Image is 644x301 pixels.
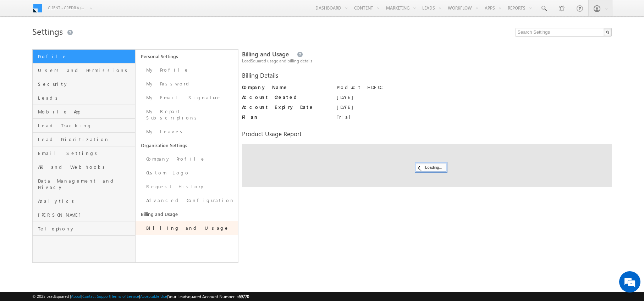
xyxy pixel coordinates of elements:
[32,293,249,300] span: © 2025 LeadSquared | | | | |
[111,294,139,299] a: Terms of Service
[242,94,327,100] label: Account Created
[33,105,135,119] a: Mobile App
[33,208,135,222] a: [PERSON_NAME]
[337,94,612,104] div: [DATE]
[33,119,135,133] a: Lead Tracking
[242,58,612,64] div: LeadSquared usage and billing details
[33,146,135,160] a: Email Settings
[516,28,612,37] input: Search Settings
[33,50,135,63] a: Profile
[136,180,238,194] a: Request History
[136,166,238,180] a: Custom Logo
[32,26,63,37] span: Settings
[242,84,327,90] label: Company Name
[38,164,133,170] span: API and Webhooks
[136,125,238,139] a: My Leaves
[136,221,238,235] a: Billing and Usage
[33,133,135,146] a: Lead Prioritization
[33,174,135,194] a: Data Management and Privacy
[136,63,238,77] a: My Profile
[38,67,133,73] span: Users and Permissions
[238,294,249,299] span: 69770
[168,294,249,299] span: Your Leadsquared Account Number is
[242,131,612,137] div: Product Usage Report
[337,114,612,124] div: Trial
[136,194,238,207] a: Advanced Configuration
[38,178,133,190] span: Data Management and Privacy
[38,95,133,101] span: Leads
[136,50,238,63] a: Personal Settings
[140,294,167,299] a: Acceptable Use
[242,72,612,79] div: Billing Details
[242,114,327,120] label: Plan
[33,160,135,174] a: API and Webhooks
[33,63,135,77] a: Users and Permissions
[38,225,133,232] span: Telephony
[136,77,238,91] a: My Password
[38,108,133,115] span: Mobile App
[38,198,133,204] span: Analytics
[136,152,238,166] a: Company Profile
[136,105,238,125] a: My Report Subscriptions
[38,122,133,129] span: Lead Tracking
[136,207,238,221] a: Billing and Usage
[38,150,133,156] span: Email Settings
[38,136,133,143] span: Lead Prioritization
[71,294,81,299] a: About
[242,104,327,110] label: Account Expiry Date
[33,91,135,105] a: Leads
[38,212,133,218] span: [PERSON_NAME]
[136,91,238,105] a: My Email Signature
[136,139,238,152] a: Organization Settings
[337,84,612,94] div: Product HDFCC
[33,222,135,236] a: Telephony
[416,163,446,172] div: Loading...
[33,194,135,208] a: Analytics
[48,4,85,11] span: Client - credila (69770)
[82,294,110,299] a: Contact Support
[38,81,133,87] span: Security
[38,53,133,60] span: Profile
[337,104,612,114] div: [DATE]
[242,50,289,58] span: Billing and Usage
[33,77,135,91] a: Security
